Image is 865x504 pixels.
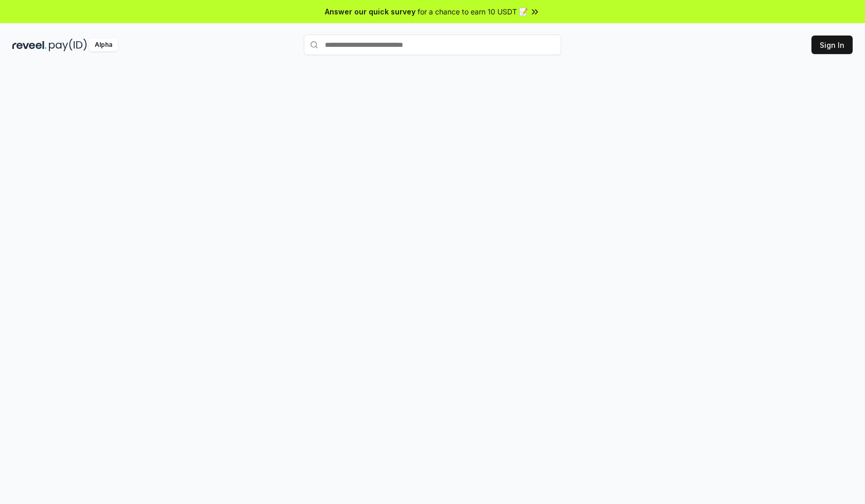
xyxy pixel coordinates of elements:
[811,36,853,54] button: Sign In
[49,39,87,51] img: pay_id
[418,6,528,17] span: for a chance to earn 10 USDT 📝
[89,39,118,51] div: Alpha
[12,39,47,51] img: reveel_dark
[325,6,416,17] span: Answer our quick survey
